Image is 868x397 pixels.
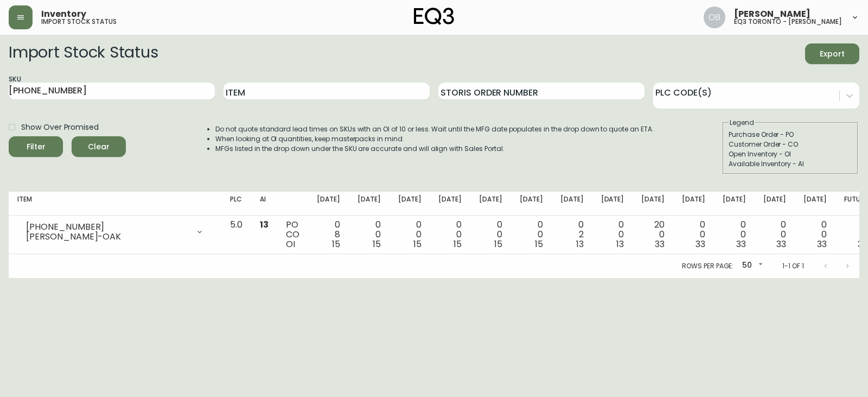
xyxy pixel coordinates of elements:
[776,238,786,250] span: 33
[641,220,665,249] div: 20 0
[332,238,340,250] span: 15
[413,238,422,250] span: 15
[215,144,654,154] li: MFGs listed in the drop down under the SKU are accurate and will align with Sales Portal.
[682,261,733,271] p: Rows per page:
[729,149,852,159] div: Open Inventory - OI
[251,192,277,216] th: AI
[260,218,269,231] span: 13
[814,47,851,61] span: Export
[221,192,251,216] th: PLC
[72,136,126,157] button: Clear
[736,238,746,250] span: 33
[454,238,462,250] span: 15
[430,192,470,216] th: [DATE]
[373,238,381,250] span: 15
[41,18,117,25] h5: import stock status
[349,192,390,216] th: [DATE]
[803,220,827,249] div: 0 0
[358,220,381,249] div: 0 0
[695,238,705,250] span: 33
[215,134,654,144] li: When looking at OI quantities, keep masterpacks in mind.
[286,238,295,250] span: OI
[576,238,584,250] span: 13
[535,238,543,250] span: 15
[738,257,765,275] div: 50
[723,220,746,249] div: 0 0
[560,220,584,249] div: 0 2
[616,238,624,250] span: 13
[80,140,117,154] span: Clear
[479,220,502,249] div: 0 0
[633,192,673,216] th: [DATE]
[41,10,86,18] span: Inventory
[655,238,665,250] span: 33
[520,220,543,249] div: 0 0
[805,43,859,64] button: Export
[221,216,251,254] td: 5.0
[714,192,755,216] th: [DATE]
[470,192,511,216] th: [DATE]
[734,18,842,25] h5: eq3 toronto - [PERSON_NAME]
[9,43,158,64] h2: Import Stock Status
[817,238,827,250] span: 33
[308,192,349,216] th: [DATE]
[215,124,654,134] li: Do not quote standard lead times on SKUs with an OI of 10 or less. Wait until the MFG date popula...
[317,220,340,249] div: 0 8
[844,220,867,249] div: 0 0
[704,7,725,28] img: 8e0065c524da89c5c924d5ed86cfe468
[26,222,189,232] div: [PHONE_NUMBER]
[755,192,795,216] th: [DATE]
[682,220,705,249] div: 0 0
[601,220,624,249] div: 0 0
[286,220,299,249] div: PO CO
[795,192,835,216] th: [DATE]
[763,220,787,249] div: 0 0
[729,159,852,169] div: Available Inventory - AI
[9,136,63,157] button: Filter
[552,192,592,216] th: [DATE]
[729,130,852,140] div: Purchase Order - PO
[511,192,552,216] th: [DATE]
[21,122,99,133] span: Show Over Promised
[729,118,755,128] legend: Legend
[438,220,462,249] div: 0 0
[398,220,422,249] div: 0 0
[26,232,189,242] div: [PERSON_NAME]-OAK
[858,238,867,250] span: 33
[9,192,221,216] th: Item
[729,140,852,149] div: Customer Order - CO
[734,10,810,18] span: [PERSON_NAME]
[390,192,430,216] th: [DATE]
[414,8,454,25] img: logo
[592,192,633,216] th: [DATE]
[673,192,714,216] th: [DATE]
[17,220,213,244] div: [PHONE_NUMBER][PERSON_NAME]-OAK
[782,261,804,271] p: 1-1 of 1
[494,238,502,250] span: 15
